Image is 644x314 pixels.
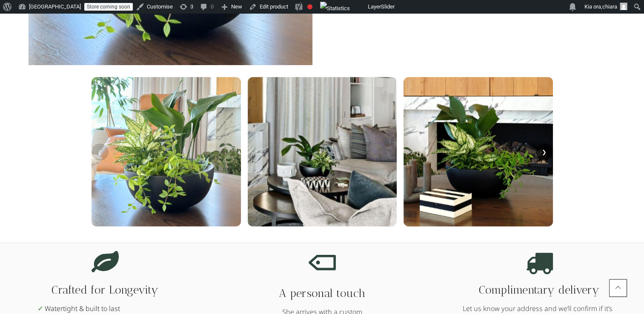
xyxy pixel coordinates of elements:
span: chiara [602,3,617,10]
button: Next [536,143,553,160]
img: Views over 48 hours. Click for more Jetpack Stats. [320,2,350,15]
img: CasaVerde-Matilda 2 [404,77,553,226]
h4: Complimentary delivery [463,281,616,299]
img: CasaVerde-Matilda 1 [92,77,241,226]
h4: Crafted for Longevity [29,281,182,299]
h4: A personal touch [246,285,399,303]
a: Store coming soon [84,3,133,11]
button: Previous [92,143,109,160]
img: CasaVerde-Matilda 3 [247,77,397,226]
div: Focus keyphrase not set [307,4,312,9]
